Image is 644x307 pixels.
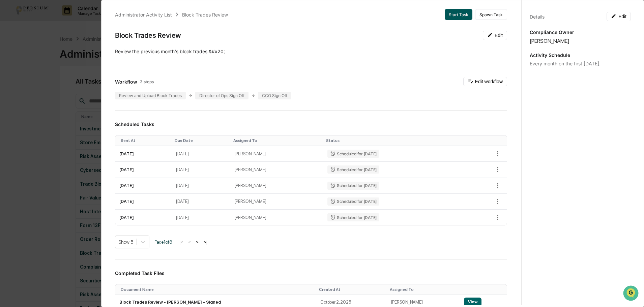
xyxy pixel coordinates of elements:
td: [DATE] [172,194,230,210]
td: [PERSON_NAME] [231,162,323,178]
h3: Scheduled Tasks [115,121,507,127]
p: How can we help? [7,14,123,25]
button: Start new chat [115,54,123,62]
a: 🗄️Attestations [46,82,86,94]
div: Details [530,14,545,20]
span: Workflow [115,79,137,85]
div: Toggle SortBy [175,138,228,143]
div: Scheduled for [DATE] [327,150,379,158]
span: 3 steps [140,79,154,84]
td: [DATE] [172,210,230,225]
button: < [186,239,193,245]
div: Toggle SortBy [390,287,457,292]
img: 1746055101610-c473b297-6a78-478c-a979-82029cc54cd1 [7,52,19,64]
a: 🖐️Preclearance [4,82,46,94]
td: [DATE] [115,178,172,194]
td: [DATE] [172,146,230,162]
p: Compliance Owner [530,29,631,35]
div: Toggle SortBy [121,287,314,292]
td: [DATE] [115,194,172,210]
span: Preclearance [13,85,43,92]
div: We're available if you need us! [23,58,85,64]
td: [DATE] [115,210,172,225]
span: Data Lookup [13,98,42,104]
td: [DATE] [115,162,172,178]
div: Review and Upload Block Trades [115,92,186,99]
div: [PERSON_NAME] [530,38,631,44]
button: Edit [607,12,631,21]
div: Every month on the first [DATE]. [530,61,631,66]
button: > [194,239,201,245]
a: 🔎Data Lookup [4,95,45,107]
span: Pylon [67,114,82,119]
button: View [464,298,481,306]
div: Toggle SortBy [121,138,169,143]
span: Attestations [56,85,84,92]
div: Toggle SortBy [233,138,321,143]
div: Block Trades Review [115,31,181,39]
td: [DATE] [115,146,172,162]
td: [DATE] [172,178,230,194]
div: 🖐️ [7,86,12,91]
button: Edit workflow [463,77,507,86]
div: 🔎 [7,98,12,104]
h3: Completed Task Files [115,270,507,276]
iframe: Open customer support [622,285,641,303]
button: Edit [483,31,507,40]
span: ​Review the previous month's block trades.&#x20; [115,49,225,54]
td: [PERSON_NAME] [231,146,323,162]
td: [PERSON_NAME] [231,194,323,210]
div: Block Trades Review [182,12,228,18]
span: Page 1 of 8 [154,239,172,245]
button: Start Task [445,9,472,20]
div: CCO Sign Off [258,92,291,99]
p: Activity Schedule [530,52,631,58]
div: Start new chat [23,52,111,58]
div: Scheduled for [DATE] [327,213,379,221]
td: [DATE] [172,162,230,178]
td: [PERSON_NAME] [231,210,323,225]
td: [PERSON_NAME] [231,178,323,194]
div: Scheduled for [DATE] [327,182,379,190]
div: Toggle SortBy [465,287,504,292]
div: Toggle SortBy [319,287,384,292]
div: 🗄️ [49,86,54,91]
div: Administrator Activity List [115,12,172,18]
div: Scheduled for [DATE] [327,197,379,206]
a: Powered byPylon [48,114,82,119]
button: Spawn Task [475,9,507,20]
div: Director of Ops Sign Off [195,92,248,99]
div: Scheduled for [DATE] [327,165,379,174]
div: Toggle SortBy [326,138,461,143]
button: |< [177,239,185,245]
button: >| [202,239,209,245]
